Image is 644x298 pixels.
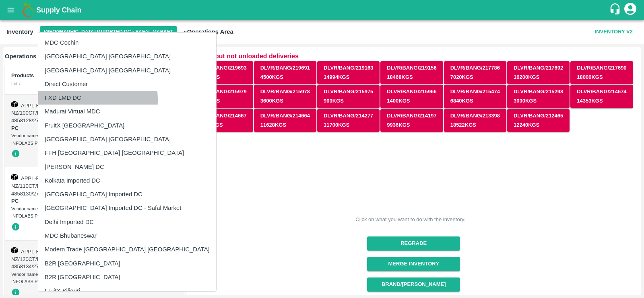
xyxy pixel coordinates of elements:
li: Modern Trade [GEOGRAPHIC_DATA] [GEOGRAPHIC_DATA] [38,243,216,256]
li: B2R [GEOGRAPHIC_DATA] [38,270,216,284]
li: [GEOGRAPHIC_DATA] [GEOGRAPHIC_DATA] [38,49,216,63]
li: B2R [GEOGRAPHIC_DATA] [38,257,216,270]
li: FruitX [GEOGRAPHIC_DATA] [38,119,216,132]
li: [GEOGRAPHIC_DATA] [GEOGRAPHIC_DATA] [38,64,216,77]
li: Direct Customer [38,77,216,91]
li: Kolkata Imported DC [38,174,216,187]
li: FruitX Siliguri [38,284,216,298]
li: [PERSON_NAME] DC [38,160,216,174]
li: Madurai Virtual MDC [38,105,216,118]
li: [GEOGRAPHIC_DATA] Imported DC [38,187,216,201]
li: MDC Cochin [38,36,216,49]
li: Delhi Imported DC [38,215,216,229]
li: [GEOGRAPHIC_DATA] [GEOGRAPHIC_DATA] [38,132,216,146]
li: FFH [GEOGRAPHIC_DATA] [GEOGRAPHIC_DATA] [38,146,216,160]
li: [GEOGRAPHIC_DATA] Imported DC - Safal Market [38,201,216,215]
li: MDC Bhubaneswar [38,229,216,243]
li: FXD LMD DC [38,91,216,105]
